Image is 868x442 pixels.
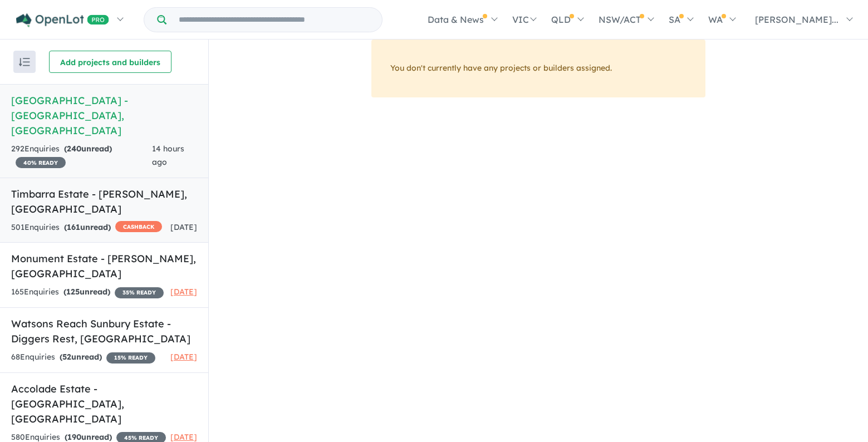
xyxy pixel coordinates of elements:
span: 161 [67,222,80,232]
span: 14 hours ago [152,144,184,167]
span: [PERSON_NAME]... [755,14,838,25]
span: [DATE] [170,287,197,297]
div: 165 Enquir ies [11,286,164,299]
div: You don't currently have any projects or builders assigned. [371,40,705,97]
span: 52 [62,352,71,362]
strong: ( unread) [63,287,110,297]
span: 40 % READY [16,157,66,168]
strong: ( unread) [64,144,112,154]
span: CASHBACK [115,221,162,232]
strong: ( unread) [60,352,102,362]
h5: [GEOGRAPHIC_DATA] - [GEOGRAPHIC_DATA] , [GEOGRAPHIC_DATA] [11,93,197,138]
input: Try estate name, suburb, builder or developer [169,8,380,32]
h5: Monument Estate - [PERSON_NAME] , [GEOGRAPHIC_DATA] [11,251,197,281]
span: 125 [66,287,80,297]
div: 292 Enquir ies [11,143,152,169]
span: 240 [67,144,81,154]
strong: ( unread) [65,432,112,442]
img: Openlot PRO Logo White [16,13,109,27]
h5: Timbarra Estate - [PERSON_NAME] , [GEOGRAPHIC_DATA] [11,186,197,217]
span: [DATE] [170,432,197,442]
div: 68 Enquir ies [11,351,155,364]
span: 15 % READY [106,352,155,364]
span: [DATE] [170,222,197,232]
img: sort.svg [19,58,30,66]
span: 190 [67,432,81,442]
h5: Accolade Estate - [GEOGRAPHIC_DATA] , [GEOGRAPHIC_DATA] [11,381,197,426]
span: 35 % READY [115,287,164,298]
span: [DATE] [170,352,197,362]
button: Add projects and builders [49,51,171,73]
strong: ( unread) [64,222,111,232]
h5: Watsons Reach Sunbury Estate - Diggers Rest , [GEOGRAPHIC_DATA] [11,316,197,346]
div: 501 Enquir ies [11,221,162,234]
